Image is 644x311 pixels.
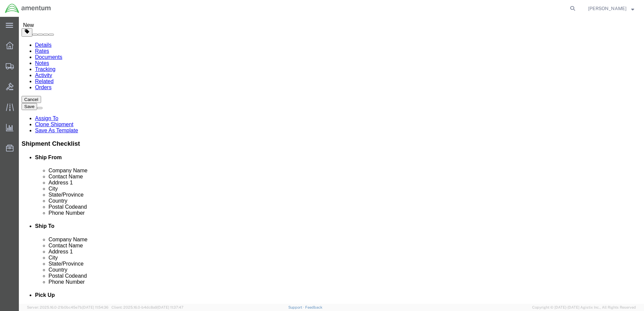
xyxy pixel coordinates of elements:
span: Judy Lackie [588,5,626,12]
iframe: FS Legacy Container [19,17,644,304]
span: [DATE] 11:54:36 [82,305,108,309]
span: [DATE] 11:37:47 [157,305,184,309]
button: [PERSON_NAME] [588,4,635,12]
span: Client: 2025.16.0-b4dc8a9 [111,305,184,309]
span: Server: 2025.16.0-21b0bc45e7b [27,305,108,309]
span: Copyright © [DATE]-[DATE] Agistix Inc., All Rights Reserved [532,305,636,310]
a: Feedback [305,305,322,309]
a: Support [288,305,305,309]
img: logo [5,3,51,13]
